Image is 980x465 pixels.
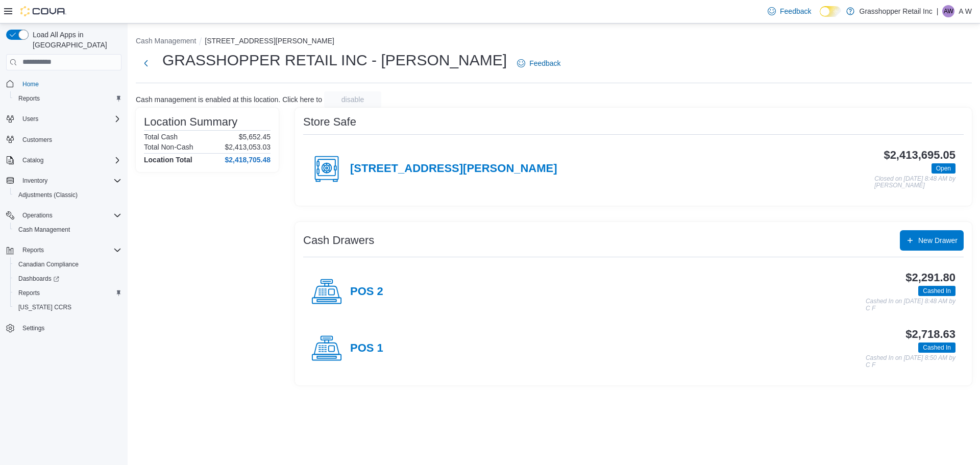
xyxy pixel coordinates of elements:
span: Operations [18,209,121,222]
button: Operations [2,208,126,223]
span: Open [932,163,955,174]
button: Users [18,113,42,125]
span: Feedback [780,6,811,16]
button: Users [2,112,126,126]
a: Cash Management [14,224,74,236]
p: A W [959,5,972,17]
nav: An example of EuiBreadcrumbs [136,36,972,48]
span: Dashboards [18,275,59,283]
p: Grasshopper Retail Inc [860,5,933,17]
p: $5,652.45 [239,133,271,141]
button: Reports [10,286,126,300]
h4: [STREET_ADDRESS][PERSON_NAME] [350,162,557,176]
a: Adjustments (Classic) [14,189,82,201]
h3: Cash Drawers [303,234,374,247]
span: Catalog [22,156,43,164]
span: New Drawer [918,235,958,246]
span: Catalog [18,154,121,166]
p: Cashed In on [DATE] 8:48 AM by C F [866,298,955,312]
button: Adjustments (Classic) [10,188,126,202]
span: Cashed In [923,286,951,296]
button: Reports [2,243,126,257]
button: [US_STATE] CCRS [10,300,126,314]
span: Users [18,113,121,125]
h4: POS 1 [350,342,383,355]
span: Feedback [529,58,560,68]
h6: Total Cash [144,133,178,141]
span: Reports [22,246,44,254]
button: New Drawer [900,230,964,251]
span: Inventory [22,177,47,185]
img: Cova [20,6,66,16]
h4: $2,418,705.48 [225,156,271,164]
p: $2,413,053.03 [225,143,271,151]
a: Feedback [513,53,565,74]
h6: Total Non-Cash [144,143,193,151]
nav: Complex example [6,72,121,362]
button: Catalog [18,154,47,166]
span: Cashed In [923,343,951,352]
span: Open [936,164,951,173]
h1: GRASSHOPPER RETAIL INC - [PERSON_NAME] [162,50,507,70]
button: Catalog [2,153,126,167]
span: disable [341,94,364,105]
button: [STREET_ADDRESS][PERSON_NAME] [205,37,334,45]
span: AW [944,5,953,17]
span: Cash Management [14,224,121,236]
span: Cashed In [918,342,955,353]
button: Next [136,53,156,74]
span: Reports [18,244,121,256]
h3: Location Summary [144,116,237,128]
button: Canadian Compliance [10,257,126,272]
span: Users [22,115,38,123]
h3: Store Safe [303,116,356,128]
span: Canadian Compliance [18,260,79,268]
span: Reports [18,289,40,297]
span: Cash Management [18,226,70,234]
a: [US_STATE] CCRS [14,301,76,313]
button: Settings [2,321,126,335]
button: Cash Management [136,37,196,45]
span: Settings [22,324,44,332]
span: Reports [14,92,121,105]
a: Dashboards [10,272,126,286]
span: Home [18,78,121,90]
h3: $2,291.80 [905,272,955,284]
button: Customers [2,132,126,147]
p: Closed on [DATE] 8:48 AM by [PERSON_NAME] [874,176,955,189]
h3: $2,413,695.05 [884,149,955,161]
a: Settings [18,322,48,334]
button: Reports [18,244,48,256]
span: Dashboards [14,273,121,285]
a: Home [18,78,43,90]
button: Inventory [2,174,126,188]
h4: POS 2 [350,285,383,299]
p: Cashed In on [DATE] 8:50 AM by C F [866,355,955,369]
p: | [937,5,939,17]
input: Dark Mode [820,6,841,17]
button: Operations [18,209,57,222]
span: Home [22,80,39,88]
span: Settings [18,322,121,334]
span: Load All Apps in [GEOGRAPHIC_DATA] [29,30,121,50]
span: Canadian Compliance [14,258,121,271]
span: Reports [14,287,121,299]
h3: $2,718.63 [905,328,955,340]
span: Adjustments (Classic) [18,191,78,199]
a: Feedback [764,1,815,21]
span: Customers [22,136,52,144]
a: Dashboards [14,273,63,285]
button: disable [324,91,381,108]
span: Cashed In [918,286,955,296]
span: [US_STATE] CCRS [18,303,71,311]
button: Home [2,77,126,91]
span: Customers [18,133,121,146]
p: Cash management is enabled at this location. Click here to [136,95,322,104]
span: Operations [22,211,53,219]
a: Canadian Compliance [14,258,83,271]
button: Reports [10,91,126,106]
button: Inventory [18,175,52,187]
a: Reports [14,287,44,299]
h4: Location Total [144,156,192,164]
div: A W [942,5,954,17]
